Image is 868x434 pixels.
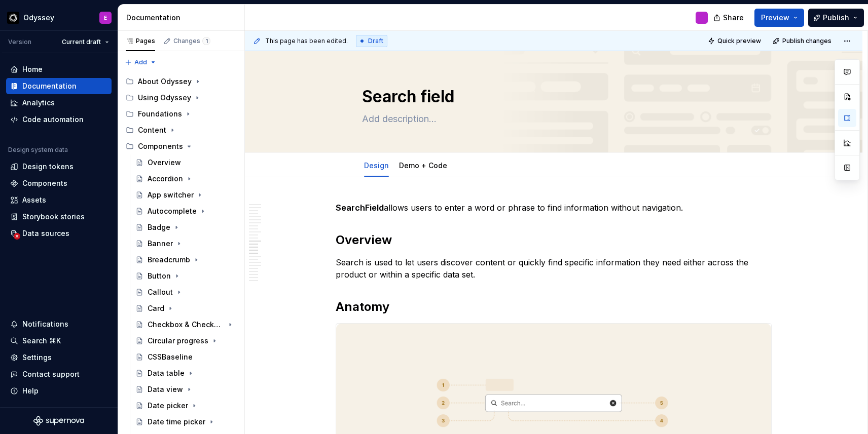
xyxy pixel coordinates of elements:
[22,352,52,363] div: Settings
[122,55,160,69] button: Add
[336,256,772,281] p: Search is used to let users discover content or quickly find specific information they need eithe...
[148,303,164,313] div: Card
[336,202,772,214] p: allows users to enter a word or phrase to find information without navigation.
[131,203,240,219] a: Autocomplete
[6,175,112,191] a: Components
[22,369,80,379] div: Contact support
[148,271,171,281] div: Button
[131,171,240,187] a: Accordion
[2,7,116,28] button: OdysseyE
[122,106,240,122] div: Foundations
[336,203,384,213] strong: SearchField
[33,416,84,426] svg: Supernova Logo
[364,161,389,170] a: Design
[770,34,836,48] button: Publish changes
[148,384,183,394] div: Data view
[399,161,447,170] a: Demo + Code
[360,154,393,176] div: Design
[708,9,750,27] button: Share
[8,38,31,46] div: Version
[131,317,240,333] a: Checkbox & Checkbox group
[6,225,112,242] a: Data sources
[131,154,240,171] a: Overview
[131,300,240,317] a: Card
[6,159,112,175] a: Design tokens
[148,157,181,168] div: Overview
[148,255,190,265] div: Breadcrumb
[7,12,19,24] img: c755af4b-9501-4838-9b3a-04de1099e264.png
[6,95,112,111] a: Analytics
[148,401,188,411] div: Date picker
[131,284,240,300] a: Callout
[395,154,451,176] div: Demo + Code
[131,398,240,414] a: Date picker
[134,58,147,66] span: Add
[131,365,240,381] a: Data table
[8,146,68,154] div: Design system data
[122,138,240,154] div: Components
[122,90,240,106] div: Using Odyssey
[122,122,240,138] div: Content
[148,368,185,378] div: Data table
[22,319,68,329] div: Notifications
[148,352,193,362] div: CSSBaseline
[22,336,61,346] div: Search ⌘K
[22,178,67,188] div: Components
[148,417,205,427] div: Date time picker
[131,381,240,398] a: Data view
[22,64,43,74] div: Home
[104,14,107,22] div: E
[126,37,155,45] div: Pages
[336,299,389,314] strong: Anatomy
[202,37,210,45] span: 1
[148,174,183,184] div: Accordion
[6,209,112,225] a: Storybook stories
[57,35,114,49] button: Current draft
[131,252,240,268] a: Breadcrumb
[6,78,112,94] a: Documentation
[131,414,240,430] a: Date time picker
[148,320,224,330] div: Checkbox & Checkbox group
[782,37,831,45] span: Publish changes
[131,187,240,203] a: App switcher
[131,349,240,365] a: CSSBaseline
[148,336,208,346] div: Circular progress
[754,9,804,27] button: Preview
[23,13,54,23] div: Odyssey
[717,37,761,45] span: Quick preview
[22,162,74,172] div: Design tokens
[138,93,191,103] div: Using Odyssey
[6,111,112,128] a: Code automation
[131,219,240,235] a: Badge
[6,61,112,77] a: Home
[761,13,789,23] span: Preview
[138,109,182,119] div: Foundations
[705,34,766,48] button: Quick preview
[808,9,864,27] button: Publish
[131,333,240,349] a: Circular progress
[122,73,240,90] div: About Odyssey
[22,98,55,108] div: Analytics
[126,13,240,23] div: Documentation
[336,232,392,247] strong: Overview
[138,76,192,87] div: About Odyssey
[148,239,173,249] div: Banner
[6,366,112,382] button: Contact support
[138,141,183,151] div: Components
[138,125,166,135] div: Content
[62,38,101,46] span: Current draft
[22,81,77,91] div: Documentation
[22,114,84,125] div: Code automation
[22,195,46,205] div: Assets
[148,190,194,200] div: App switcher
[6,316,112,332] button: Notifications
[148,287,173,297] div: Callout
[6,383,112,399] button: Help
[22,228,69,239] div: Data sources
[148,206,197,216] div: Autocomplete
[823,13,849,23] span: Publish
[131,268,240,284] a: Button
[22,212,85,222] div: Storybook stories
[6,349,112,366] a: Settings
[360,85,743,109] textarea: Search field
